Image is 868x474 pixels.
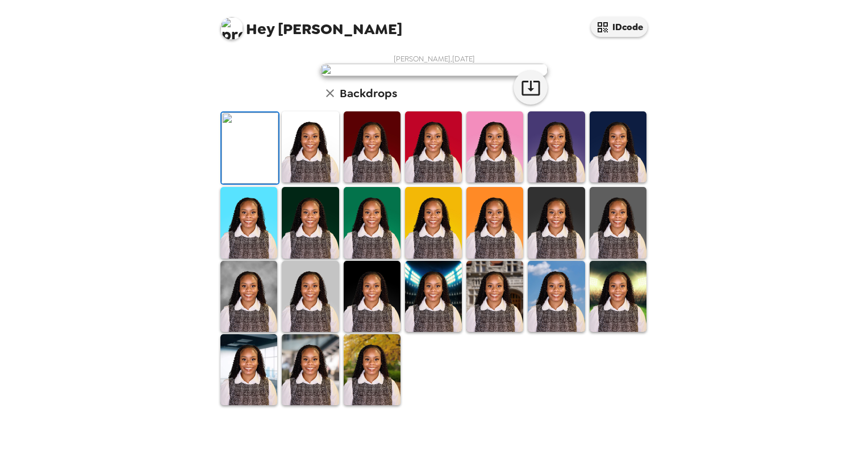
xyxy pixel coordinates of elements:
[246,19,274,39] span: Hey
[320,64,548,76] img: user
[222,113,278,184] img: Original
[591,17,648,37] button: IDcode
[220,17,243,40] img: profile pic
[340,84,397,102] h6: Backdrops
[220,11,402,37] span: [PERSON_NAME]
[394,54,475,64] span: [PERSON_NAME] , [DATE]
